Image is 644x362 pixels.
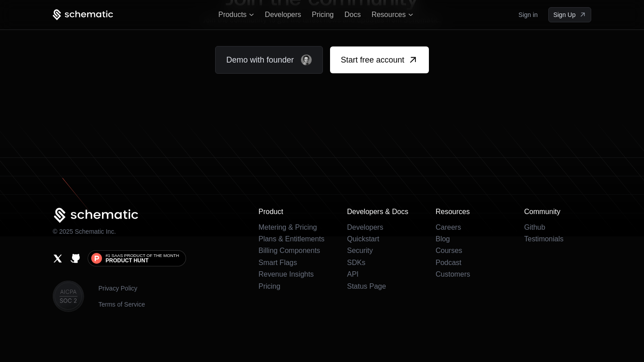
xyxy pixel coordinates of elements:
[372,11,406,19] span: Resources
[347,282,386,290] a: Status Page
[215,46,323,74] a: Demo with founder, ,[object Object]
[258,223,317,231] a: Metering & Pricing
[347,259,365,266] a: SDKs
[524,208,591,216] h3: Community
[436,208,503,216] h3: Resources
[436,259,462,266] a: Podcast
[436,270,470,278] a: Customers
[258,247,320,254] a: Billing Components
[518,8,538,22] a: Sign in
[53,227,116,236] p: © 2025 Schematic Inc.
[436,247,462,254] a: Courses
[70,253,80,264] a: Github
[258,259,297,266] a: Smart Flags
[301,55,312,65] img: Founder
[524,223,545,231] a: Github
[218,11,246,19] span: Products
[344,11,360,18] a: Docs
[258,282,280,290] a: Pricing
[347,208,414,216] h3: Developers & Docs
[553,10,576,19] span: Sign Up
[53,281,84,312] img: SOC II & Aicapa
[53,253,63,264] a: X
[312,11,334,18] a: Pricing
[524,235,563,243] a: Testimonials
[341,54,404,66] span: Start free account
[98,300,145,309] a: Terms of Service
[436,223,461,231] a: Careers
[106,258,148,263] span: Product Hunt
[98,284,145,293] a: Privacy Policy
[258,270,314,278] a: Revenue Insights
[258,235,325,243] a: Plans & Entitlements
[347,270,359,278] a: API
[106,253,179,258] span: #1 SaaS Product of the Month
[347,247,373,254] a: Security
[347,235,379,243] a: Quickstart
[436,235,450,243] a: Blog
[258,208,326,216] h3: Product
[265,11,301,18] a: Developers
[548,7,591,22] a: [object Object]
[88,250,186,266] a: #1 SaaS Product of the MonthProduct Hunt
[347,223,383,231] a: Developers
[330,46,429,73] a: [object Object]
